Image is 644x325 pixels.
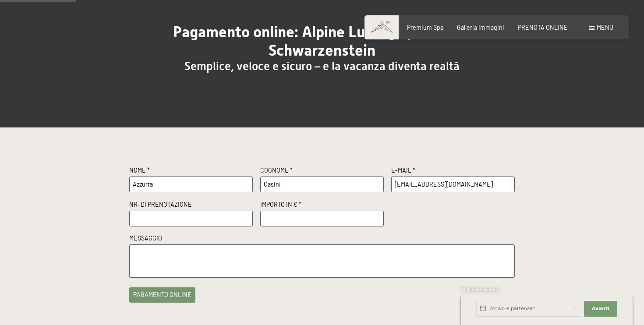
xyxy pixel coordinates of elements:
[184,60,460,73] span: Semplice, veloce e sicuro – e la vacanza diventa realtà
[518,24,568,31] a: PRENOTA ONLINE
[457,24,504,31] a: Galleria immagini
[129,200,253,211] label: Nr. di prenotazione
[129,166,253,177] label: Nome *
[584,301,617,317] button: Avanti
[592,305,609,312] span: Avanti
[173,23,471,59] span: Pagamento online: Alpine Luxury Spa Resort Schwarzenstein
[461,286,499,292] span: Richiesta express
[260,200,384,211] label: Importo in € *
[407,24,443,31] a: Premium Spa
[597,24,613,31] span: Menu
[391,166,515,177] label: E-Mail *
[260,166,384,177] label: Cognome *
[129,287,195,303] button: pagamento online
[129,234,515,244] label: Messaggio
